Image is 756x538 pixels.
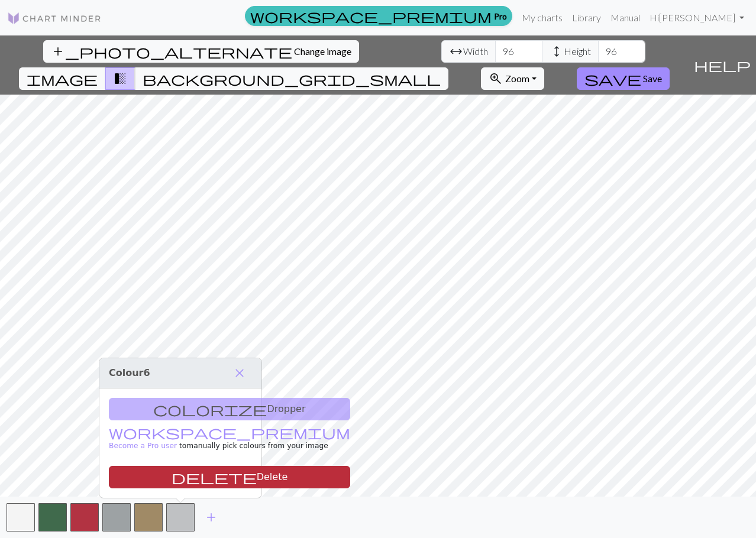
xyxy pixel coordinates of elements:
a: Pro [245,6,512,26]
span: Width [463,44,488,59]
span: close [232,365,247,381]
button: Zoom [481,67,544,90]
a: Manual [606,6,645,30]
a: My charts [517,6,567,30]
span: add [204,509,218,526]
span: Change image [294,46,351,57]
span: add_photo_alternate [51,43,292,60]
span: Colour 6 [109,367,150,378]
button: Close [227,363,252,383]
span: save [584,70,641,87]
span: Height [564,44,591,59]
span: delete [172,469,257,485]
button: Help [689,35,756,95]
span: arrow_range [449,43,463,60]
a: Library [567,6,606,30]
a: Become a Pro user [109,429,350,450]
span: workspace_premium [109,424,350,440]
span: zoom_in [489,70,503,87]
span: Zoom [505,73,529,84]
span: workspace_premium [250,8,492,24]
button: Save [577,67,670,90]
span: transition_fade [113,70,127,87]
button: Change image [43,40,359,63]
span: height [550,43,564,60]
small: to manually pick colours from your image [109,429,350,450]
button: Add color [196,506,226,529]
span: image [27,70,98,87]
a: Hi[PERSON_NAME] [645,6,749,30]
button: Delete color [109,466,350,488]
span: Save [643,73,662,84]
img: Logo [7,11,102,25]
span: background_grid_small [143,70,441,87]
span: help [694,57,751,73]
